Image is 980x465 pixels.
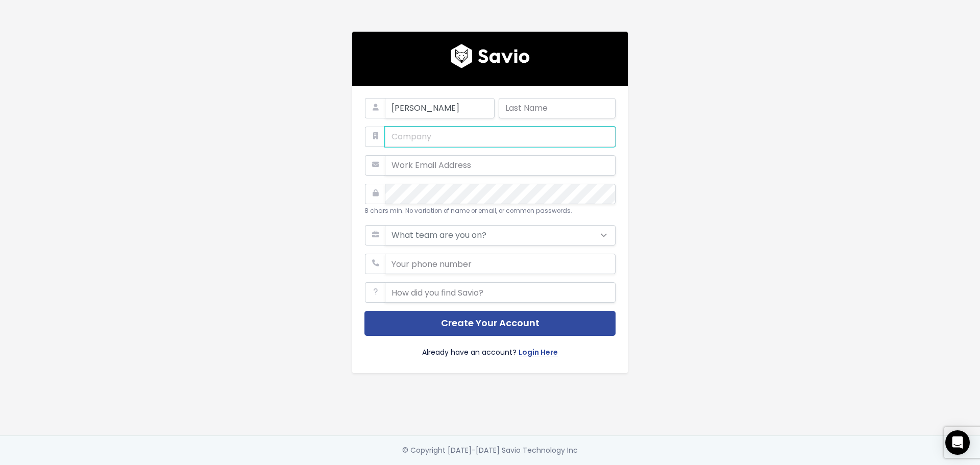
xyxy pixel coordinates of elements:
[364,311,616,336] button: Create Your Account
[499,98,616,118] input: Last Name
[385,155,616,176] input: Work Email Address
[385,98,495,118] input: First Name
[451,44,530,68] img: logo600x187.a314fd40982d.png
[385,254,616,274] input: Your phone number
[402,444,578,457] div: © Copyright [DATE]-[DATE] Savio Technology Inc
[364,207,572,215] small: 8 chars min. No variation of name or email, or common passwords.
[945,430,970,455] div: Open Intercom Messenger
[385,282,616,303] input: How did you find Savio?
[519,346,558,361] a: Login Here
[385,127,616,147] input: Company
[364,336,616,361] div: Already have an account?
